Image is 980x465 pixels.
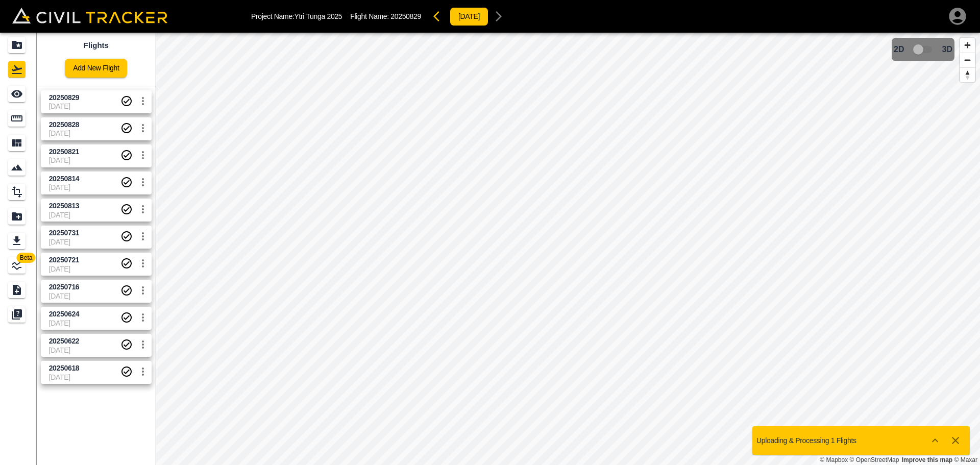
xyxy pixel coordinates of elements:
canvas: Map [156,33,980,465]
a: Map feedback [902,456,952,463]
button: Reset bearing to north [960,67,975,82]
button: Show more [925,430,945,451]
img: Civil Tracker [12,8,167,23]
a: OpenStreetMap [850,456,899,463]
a: Mapbox [820,456,848,463]
a: Maxar [954,456,977,463]
span: 3D model not uploaded yet [909,40,938,59]
span: 20250829 [390,12,421,20]
span: 2D [894,45,904,54]
button: Zoom in [960,38,975,53]
p: Uploading & Processing 1 Flights [756,436,856,445]
span: 3D [942,45,952,54]
button: Zoom out [960,53,975,67]
p: Project Name: Ytri Tunga 2025 [251,12,342,20]
button: [DATE] [450,7,488,26]
p: Flight Name: [350,12,421,20]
